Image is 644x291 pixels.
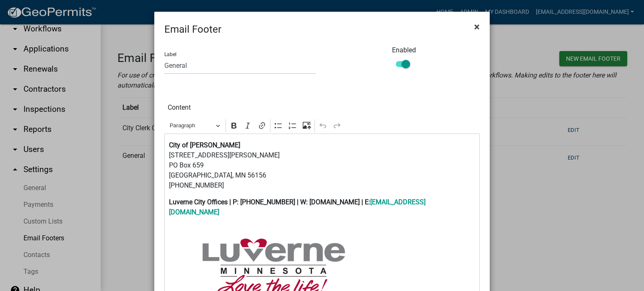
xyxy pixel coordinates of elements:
span: × [474,21,480,33]
a: [EMAIL_ADDRESS][DOMAIN_NAME] [169,198,426,216]
strong: City of [PERSON_NAME] [169,141,240,149]
button: Close [467,15,486,39]
label: Content [164,101,194,114]
button: Paragraph, Heading [166,119,224,132]
span: Paragraph [170,121,213,131]
strong: Luverne City Offices | P: [PHONE_NUMBER] | W: [DOMAIN_NAME] | E: [169,198,370,206]
div: Editor toolbar [164,118,480,134]
p: ⁠⁠⁠⁠⁠⁠⁠ [STREET_ADDRESS][PERSON_NAME] PO Box 659 [GEOGRAPHIC_DATA], MN 56156 [PHONE_NUMBER] [169,140,475,191]
h4: Email Footer [164,22,221,37]
div: Enabled [377,45,431,55]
